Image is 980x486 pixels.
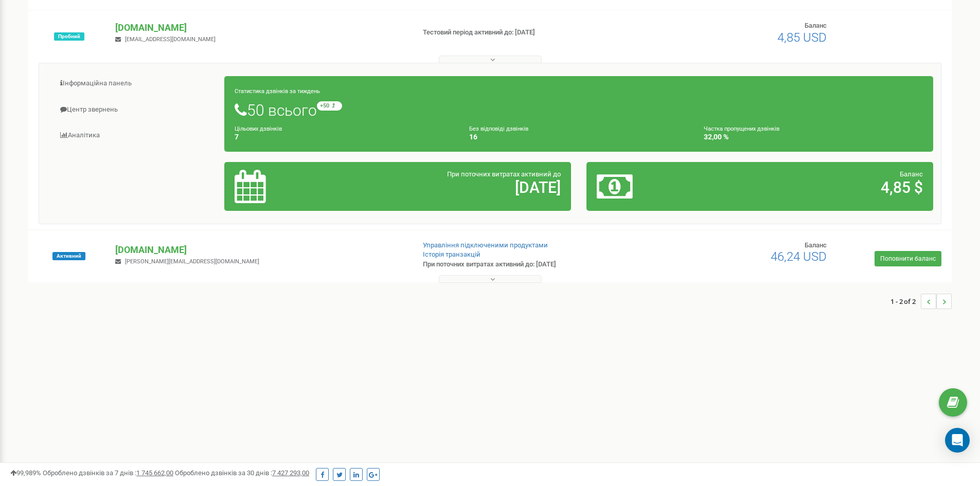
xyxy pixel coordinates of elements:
a: Поповнити баланс [875,251,941,266]
h2: [DATE] [348,179,561,196]
span: Баланс [805,22,827,29]
h4: 32,00 % [704,133,923,141]
a: Управління підключеними продуктами [423,241,548,249]
span: Баланс [900,170,923,178]
u: 7 427 293,00 [272,469,309,477]
span: 99,989% [10,469,41,477]
h2: 4,85 $ [710,179,923,196]
span: Активний [52,252,85,260]
small: Статистика дзвінків за тиждень [235,88,320,95]
a: Аналiтика [47,123,225,148]
a: Історія транзакцій [423,250,480,258]
div: Open Intercom Messenger [945,428,970,453]
h4: 7 [235,133,454,141]
span: Оброблено дзвінків за 7 днів : [43,469,173,477]
small: +50 [317,101,342,111]
h4: 16 [469,133,688,141]
span: 46,24 USD [771,249,827,264]
small: Частка пропущених дзвінків [704,125,779,132]
span: [EMAIL_ADDRESS][DOMAIN_NAME] [125,36,216,43]
span: При поточних витратах активний до [447,170,561,178]
span: Оброблено дзвінків за 30 днів : [175,469,309,477]
nav: ... [890,283,952,319]
small: Цільових дзвінків [235,125,282,132]
p: При поточних витратах активний до: [DATE] [423,260,637,269]
p: Тестовий період активний до: [DATE] [423,28,637,38]
span: 1 - 2 of 2 [890,294,921,309]
p: [DOMAIN_NAME] [115,243,406,257]
a: Інформаційна панель [47,71,225,96]
span: Баланс [805,241,827,249]
span: Пробний [54,32,84,41]
a: Центр звернень [47,97,225,122]
span: [PERSON_NAME][EMAIL_ADDRESS][DOMAIN_NAME] [125,258,259,265]
span: 4,85 USD [777,30,827,45]
p: [DOMAIN_NAME] [115,21,406,34]
u: 1 745 662,00 [136,469,173,477]
small: Без відповіді дзвінків [469,125,528,132]
h1: 50 всього [235,101,923,119]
